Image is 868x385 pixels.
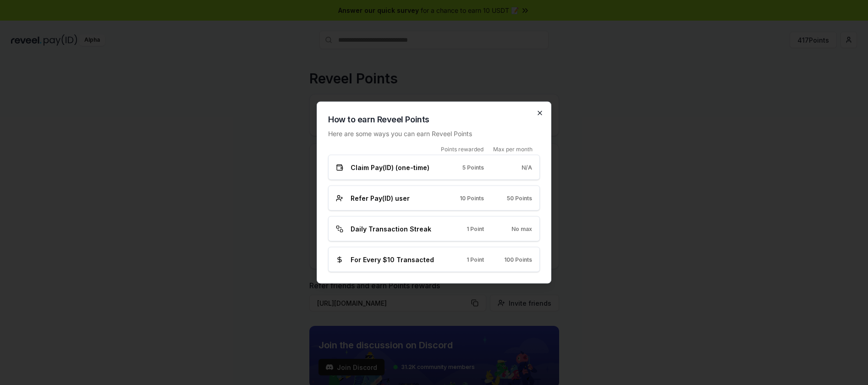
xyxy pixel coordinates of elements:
[511,225,532,232] span: No max
[328,113,540,126] h2: How to earn Reveel Points
[522,164,532,171] span: N/A
[328,129,540,138] p: Here are some ways you can earn Reveel Points
[507,194,532,202] span: 50 Points
[467,256,484,263] span: 1 Point
[441,146,483,153] span: Points rewarded
[504,256,532,263] span: 100 Points
[493,146,533,153] span: Max per month
[351,255,434,264] span: For Every $10 Transacted
[351,224,431,234] span: Daily Transaction Streak
[351,163,429,172] span: Claim Pay(ID) (one-time)
[467,225,484,232] span: 1 Point
[462,164,484,171] span: 5 Points
[351,193,410,203] span: Refer Pay(ID) user
[460,194,484,202] span: 10 Points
